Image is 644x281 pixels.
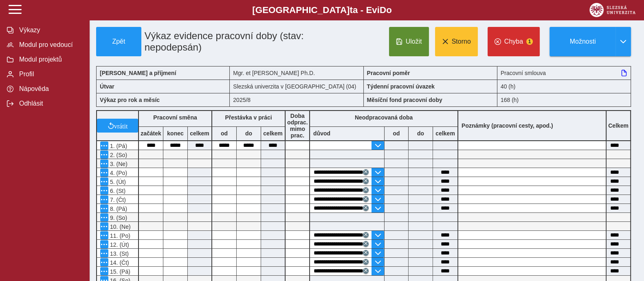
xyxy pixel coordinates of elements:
[100,267,108,275] button: Menu
[608,122,629,129] b: Celkem
[287,113,308,139] b: Doba odprac. mimo prac.
[108,206,127,212] span: 8. (Pá)
[389,27,429,56] button: Uložit
[17,71,83,78] span: Profil
[367,83,435,90] b: Týdenní pracovní úvazek
[97,119,138,133] button: vrátit
[100,38,138,45] span: Zpět
[230,66,363,80] div: Mgr. et [PERSON_NAME] Ph.D.
[108,259,129,266] span: 14. (Čt)
[139,130,163,137] b: začátek
[435,27,478,56] button: Storno
[549,27,615,56] button: Možnosti
[409,130,433,137] b: do
[108,215,127,221] span: 9. (So)
[556,38,609,45] span: Možnosti
[386,5,392,15] span: o
[108,152,127,158] span: 2. (So)
[349,5,352,15] span: t
[17,56,83,63] span: Modul projektů
[96,27,141,56] button: Zpět
[100,258,108,266] button: Menu
[225,114,272,121] b: Přestávka v práci
[114,122,128,129] span: vrátit
[385,130,408,137] b: od
[100,97,160,103] b: Výkaz pro rok a měsíc
[100,150,108,159] button: Menu
[100,240,108,248] button: Menu
[458,122,556,129] b: Poznámky (pracovní cesty, apod.)
[153,114,197,121] b: Pracovní směna
[367,97,442,103] b: Měsíční fond pracovní doby
[17,85,83,93] span: Nápověda
[17,100,83,107] span: Odhlásit
[237,130,261,137] b: do
[100,222,108,230] button: Menu
[100,159,108,168] button: Menu
[452,38,471,45] span: Storno
[433,130,457,137] b: celkem
[100,195,108,204] button: Menu
[108,268,130,275] span: 15. (Pá)
[108,232,130,239] span: 11. (Po)
[100,204,108,212] button: Menu
[100,168,108,177] button: Menu
[100,249,108,257] button: Menu
[108,179,126,185] span: 5. (Út)
[108,241,129,248] span: 12. (Út)
[100,231,108,239] button: Menu
[100,70,176,76] b: [PERSON_NAME] a příjmení
[313,130,330,137] b: důvod
[380,5,386,15] span: D
[24,5,620,15] b: [GEOGRAPHIC_DATA] a - Evi
[17,41,83,49] span: Modul pro vedoucí
[406,38,422,45] span: Uložit
[526,38,533,45] span: 1
[108,250,129,257] span: 13. (St)
[108,161,127,167] span: 3. (Ne)
[212,130,236,137] b: od
[108,223,131,230] span: 10. (Ne)
[230,80,363,93] div: Slezská univerzita v [GEOGRAPHIC_DATA] (04)
[100,177,108,186] button: Menu
[17,27,83,34] span: Výkazy
[367,70,410,76] b: Pracovní poměr
[100,83,114,90] b: Útvar
[355,114,413,121] b: Neodpracovaná doba
[108,170,127,176] span: 4. (Po)
[163,130,187,137] b: konec
[108,188,125,194] span: 6. (St)
[230,93,363,107] div: 2025/8
[504,38,523,45] span: Chyba
[100,213,108,221] button: Menu
[261,130,285,137] b: celkem
[108,143,127,149] span: 1. (Pá)
[488,27,540,56] button: Chyba1
[100,142,108,150] button: Menu
[497,66,631,80] div: Pracovní smlouva
[108,197,126,203] span: 7. (Čt)
[188,130,211,137] b: celkem
[589,3,635,17] img: logo_web_su.png
[141,27,322,56] h1: Výkaz evidence pracovní doby (stav: nepodepsán)
[497,80,631,93] div: 40 (h)
[497,93,631,107] div: 168 (h)
[100,186,108,195] button: Menu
